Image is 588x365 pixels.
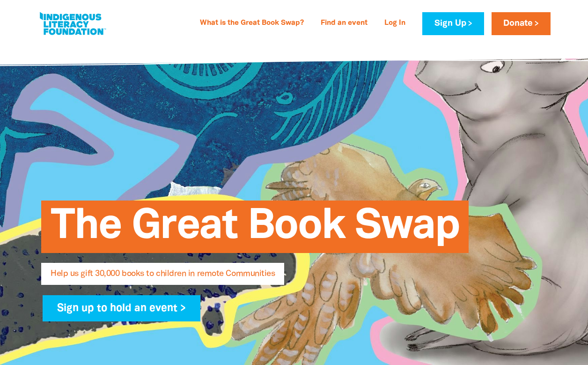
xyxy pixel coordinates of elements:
a: Sign up to hold an event > [43,295,200,321]
span: Help us gift 30,000 books to children in remote Communities [51,270,275,285]
a: Donate [492,12,551,35]
a: What is the Great Book Swap? [194,16,309,31]
a: Log In [379,16,411,31]
a: Find an event [315,16,373,31]
span: The Great Book Swap [51,208,459,253]
a: Sign Up [422,12,484,35]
